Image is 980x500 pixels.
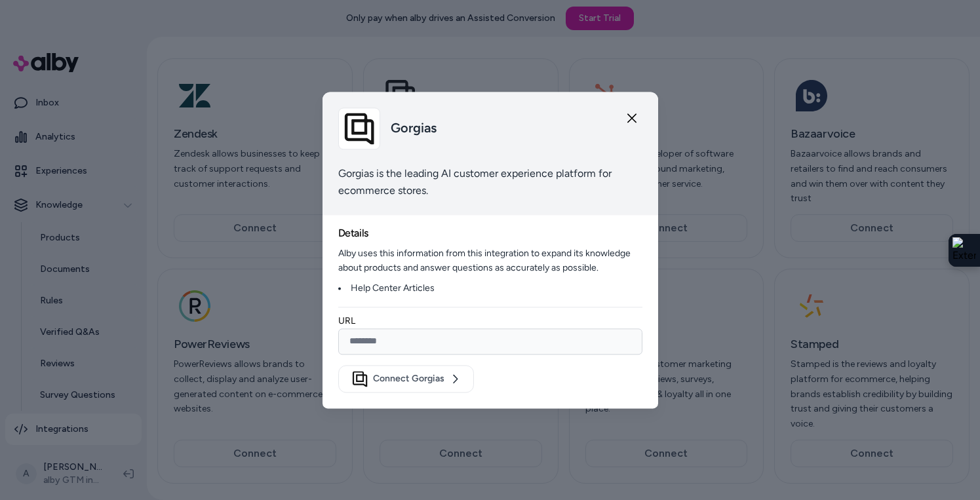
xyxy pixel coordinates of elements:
[338,246,642,296] p: Alby uses this information from this integration to expand its knowledge about products and answe...
[338,315,355,326] label: URL
[338,165,642,199] p: Gorgias is the leading AI customer experience platform for ecommerce stores.
[338,225,368,241] h3: Details
[338,365,474,393] button: Connect Gorgias
[338,281,642,296] li: Help Center Articles
[391,120,437,136] h2: Gorgias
